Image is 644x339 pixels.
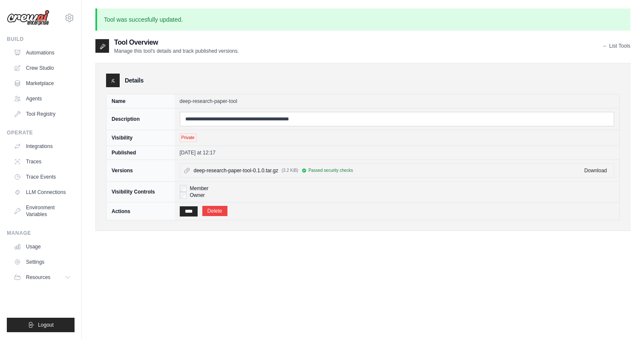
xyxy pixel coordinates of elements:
div: Manage [7,230,75,236]
label: Member [190,185,209,192]
a: Tool Registry [10,107,75,121]
a: Delete [202,206,227,216]
a: Download [584,168,607,174]
img: Logo [7,10,49,26]
span: Logout [38,322,54,328]
a: Crew Studio [10,61,75,75]
th: Description [106,108,175,130]
th: Actions [106,202,175,220]
label: Owner [190,192,205,199]
p: Manage this tool's details and track published versions. [114,48,239,54]
a: Automations [10,46,75,60]
a: Environment Variables [10,201,75,221]
a: Usage [10,240,75,254]
span: (3.2 KiB) [282,167,298,174]
a: Agents [10,92,75,105]
a: Settings [10,255,75,269]
td: deep-research-paper-tool [175,94,620,108]
span: Passed security checks [308,167,353,174]
h3: Details [125,76,144,85]
th: Name [106,94,175,108]
div: Operate [7,129,75,136]
a: Trace Events [10,170,75,184]
span: Private [180,134,196,142]
button: Resources [10,271,75,284]
a: Integrations [10,140,75,153]
th: Versions [106,160,175,182]
button: Logout [7,318,75,332]
a: ← List Tools [603,43,630,49]
span: deep-research-paper-tool-0.1.0.tar.gz [194,167,279,174]
h2: Tool Overview [114,37,239,48]
p: Tool was succesfully updated. [95,9,630,31]
a: Marketplace [10,77,75,90]
th: Visibility [106,130,175,146]
div: Build [7,36,75,43]
th: Published [106,146,175,160]
th: Visibility Controls [106,182,175,202]
a: LLM Connections [10,185,75,199]
a: Traces [10,155,75,168]
span: Resources [26,274,50,281]
time: August 29, 2025 at 12:17 PDT [180,150,216,156]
